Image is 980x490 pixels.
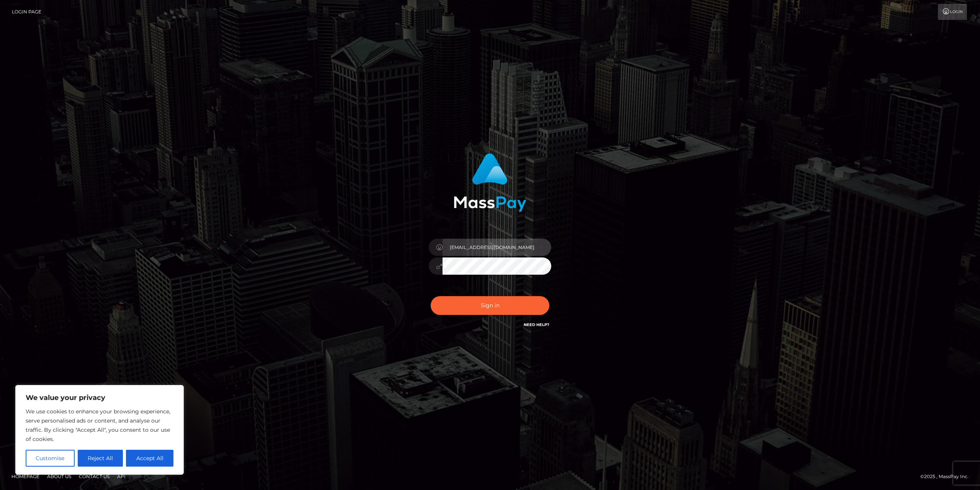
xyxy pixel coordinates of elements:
button: Customise [26,450,75,467]
input: Username... [443,239,551,256]
button: Reject All [78,450,123,467]
p: We use cookies to enhance your browsing experience, serve personalised ads or content, and analys... [26,407,173,444]
button: Sign in [431,296,549,315]
a: Contact Us [76,470,113,482]
img: MassPay Login [454,153,526,212]
div: We value your privacy [15,385,184,475]
a: Homepage [8,470,42,482]
a: Login [938,4,967,20]
a: About Us [44,470,74,482]
a: API [114,470,129,482]
p: We value your privacy [26,393,173,402]
a: Login Page [12,4,41,20]
button: Accept All [126,450,173,467]
a: Need Help? [524,322,549,327]
div: © 2025 , MassPay Inc. [920,472,974,481]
